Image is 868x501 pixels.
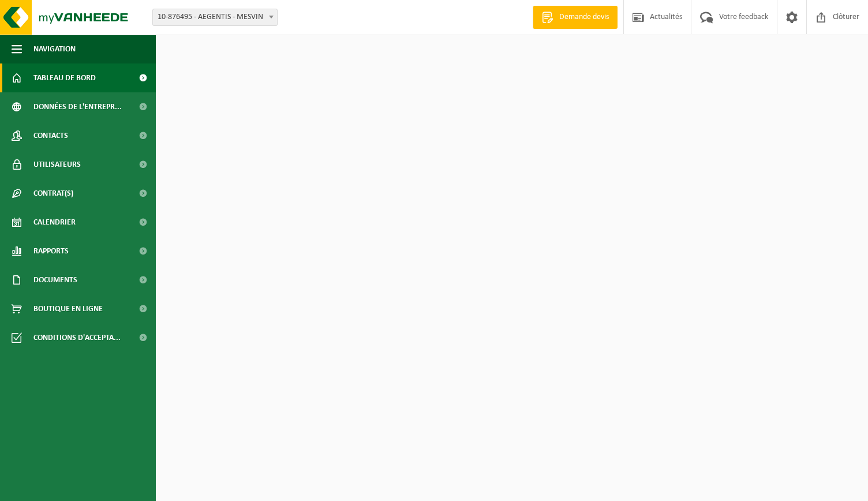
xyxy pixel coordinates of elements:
[556,12,612,23] span: Demande devis
[153,9,277,25] span: 10-876495 - AEGENTIS - MESVIN
[33,63,96,92] span: Tableau de bord
[152,9,278,26] span: 10-876495 - AEGENTIS - MESVIN
[33,294,103,323] span: Boutique en ligne
[33,121,68,150] span: Contacts
[33,266,77,294] span: Documents
[33,92,122,121] span: Données de l'entrepr...
[33,179,73,208] span: Contrat(s)
[533,6,618,29] a: Demande devis
[33,323,121,352] span: Conditions d'accepta...
[33,208,76,237] span: Calendrier
[33,150,81,179] span: Utilisateurs
[33,35,76,63] span: Navigation
[33,237,69,266] span: Rapports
